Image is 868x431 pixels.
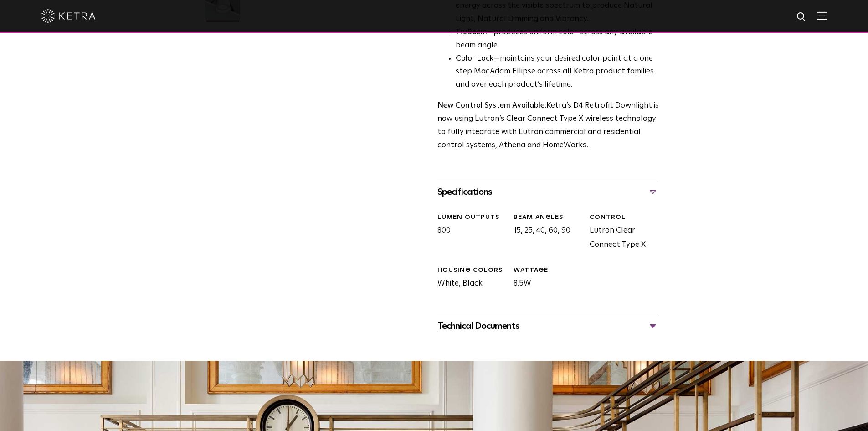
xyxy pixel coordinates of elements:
div: LUMEN OUTPUTS [437,213,507,222]
div: White, Black [431,266,507,291]
strong: New Control System Available: [437,102,546,109]
p: Ketra’s D4 Retrofit Downlight is now using Lutron’s Clear Connect Type X wireless technology to f... [437,99,659,152]
div: Specifications [437,185,659,199]
div: WATTAGE [514,266,583,275]
img: Hamburger%20Nav.svg [817,11,827,20]
div: Technical Documents [437,319,659,333]
div: Lutron Clear Connect Type X [583,213,659,252]
div: 15, 25, 40, 60, 90 [507,213,583,252]
li: —maintains your desired color point at a one step MacAdam Ellipse across all Ketra product famili... [456,52,659,92]
div: HOUSING COLORS [437,266,507,275]
img: ketra-logo-2019-white [41,9,96,23]
strong: TruBeam [456,28,487,36]
div: 8.5W [507,266,583,291]
div: 800 [431,213,507,252]
div: CONTROL [590,213,659,222]
img: search icon [796,11,807,23]
strong: Color Lock [456,55,493,62]
div: Beam Angles [514,213,583,222]
li: —produces uniform color across any available beam angle. [456,26,659,52]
